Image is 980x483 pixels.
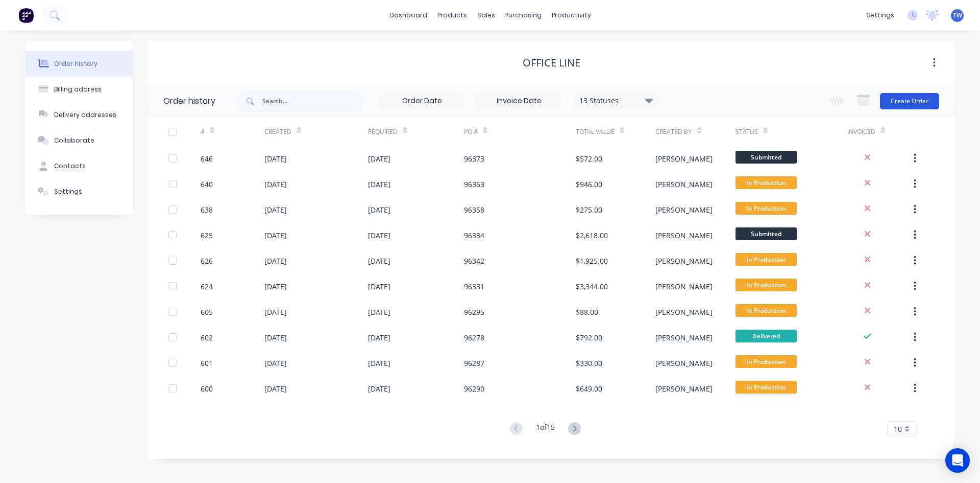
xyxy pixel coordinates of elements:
div: [DATE] [264,332,287,343]
div: Billing address [54,85,102,94]
span: In Production [736,381,797,394]
div: [DATE] [368,281,390,292]
div: [PERSON_NAME] [655,230,713,241]
div: Office Line [523,57,580,69]
div: Status [736,127,758,136]
div: 646 [201,153,213,164]
div: 96290 [464,383,484,394]
div: 638 [201,204,213,215]
div: [DATE] [264,179,287,190]
div: [DATE] [264,358,287,369]
div: Total Value [576,118,655,146]
div: [DATE] [264,153,287,164]
div: $330.00 [576,358,602,369]
span: In Production [736,176,797,189]
div: PO # [464,127,478,136]
div: [DATE] [264,204,287,215]
span: In Production [736,304,797,317]
div: Open Intercom Messenger [945,448,970,473]
div: $572.00 [576,153,602,164]
div: 96278 [464,332,484,343]
div: 601 [201,358,213,369]
div: $3,344.00 [576,281,608,292]
input: Search... [262,91,363,111]
div: Required [368,118,464,146]
span: Submitted [736,151,797,164]
div: Created [264,118,368,146]
div: sales [472,8,500,23]
div: 605 [201,307,213,317]
div: productivity [547,8,596,23]
div: [PERSON_NAME] [655,307,713,317]
div: 96295 [464,307,484,317]
div: 96373 [464,153,484,164]
div: $792.00 [576,332,602,343]
span: TW [953,11,962,20]
span: In Production [736,279,797,291]
div: [DATE] [368,153,390,164]
div: 625 [201,230,213,241]
span: In Production [736,202,797,215]
div: Contacts [54,162,86,171]
div: [PERSON_NAME] [655,358,713,369]
div: Invoiced [847,118,911,146]
div: 96363 [464,179,484,190]
div: [PERSON_NAME] [655,256,713,266]
span: In Production [736,253,797,266]
div: $88.00 [576,307,598,317]
div: $275.00 [576,204,602,215]
div: 626 [201,256,213,266]
div: Created By [655,118,735,146]
div: Delivery addresses [54,110,116,120]
button: Billing address [26,77,133,102]
div: [DATE] [264,307,287,317]
button: Order history [26,51,133,77]
div: Settings [54,187,82,196]
span: Submitted [736,227,797,240]
div: 600 [201,383,213,394]
div: [PERSON_NAME] [655,204,713,215]
div: [DATE] [368,332,390,343]
input: Invoice Date [476,94,562,109]
div: $946.00 [576,179,602,190]
div: purchasing [500,8,547,23]
a: dashboard [384,8,432,23]
div: $649.00 [576,383,602,394]
div: [DATE] [368,204,390,215]
button: Contacts [26,153,133,179]
div: Collaborate [54,136,94,145]
div: [DATE] [264,281,287,292]
div: [PERSON_NAME] [655,383,713,394]
div: Status [736,118,847,146]
div: Required [368,127,398,136]
div: [PERSON_NAME] [655,179,713,190]
div: [DATE] [368,383,390,394]
button: Settings [26,179,133,204]
div: [DATE] [264,383,287,394]
div: Order history [54,59,97,68]
div: $2,618.00 [576,230,608,241]
div: [DATE] [264,230,287,241]
input: Order Date [379,94,465,109]
span: 10 [894,424,902,434]
div: Created By [655,127,692,136]
div: [PERSON_NAME] [655,153,713,164]
div: 96287 [464,358,484,369]
div: [DATE] [368,307,390,317]
div: # [201,127,205,136]
div: [DATE] [368,358,390,369]
div: 96331 [464,281,484,292]
button: Create Order [880,93,939,109]
div: 96334 [464,230,484,241]
div: 13 Statuses [573,95,659,106]
div: 96358 [464,204,484,215]
div: Order history [163,95,215,107]
span: In Production [736,355,797,368]
div: [PERSON_NAME] [655,281,713,292]
div: [DATE] [368,230,390,241]
div: settings [861,8,899,23]
div: 624 [201,281,213,292]
div: [DATE] [368,256,390,266]
div: 1 of 15 [536,422,555,436]
div: Total Value [576,127,615,136]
